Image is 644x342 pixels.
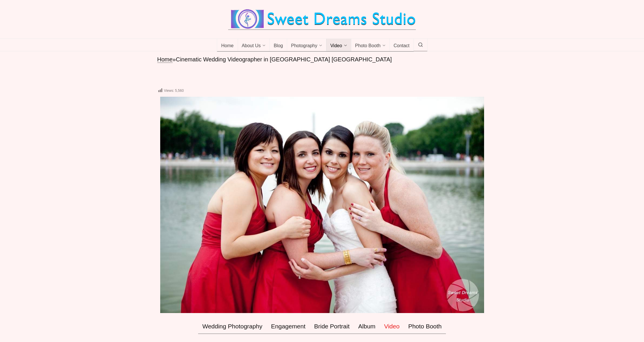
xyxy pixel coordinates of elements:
a: Photo Booth [404,319,446,334]
span: Home [221,43,234,49]
span: » [173,56,176,63]
a: Blog [270,39,287,52]
span: Photo Booth [355,43,381,49]
span: About Us [242,43,261,49]
a: Video [380,319,404,334]
a: Bride Portrait [310,319,354,334]
span: Blog [274,43,283,49]
span: Video [330,43,342,49]
a: Album [354,319,380,334]
span: Cinematic Wedding Videographer in [GEOGRAPHIC_DATA] [GEOGRAPHIC_DATA] [176,56,392,63]
a: Photography [287,39,326,52]
a: Contact [390,39,414,52]
span: Photography [291,43,317,49]
a: Photo Booth [351,39,390,52]
img: Best Wedding Event Photography Photo Booth Videography NJ NY [228,9,416,30]
nav: breadcrumbs [157,56,487,63]
a: Wedding Photography [198,319,267,334]
a: Engagement [267,319,310,334]
span: Contact [394,43,409,49]
span: 5,560 [175,89,184,93]
img: award winning wedding photographer videographer photography videography nj nyc bride [160,97,484,313]
a: About Us [238,39,270,52]
a: Home [157,56,173,63]
a: Video [326,39,351,52]
span: Views: [164,89,174,93]
a: Home [217,39,238,52]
